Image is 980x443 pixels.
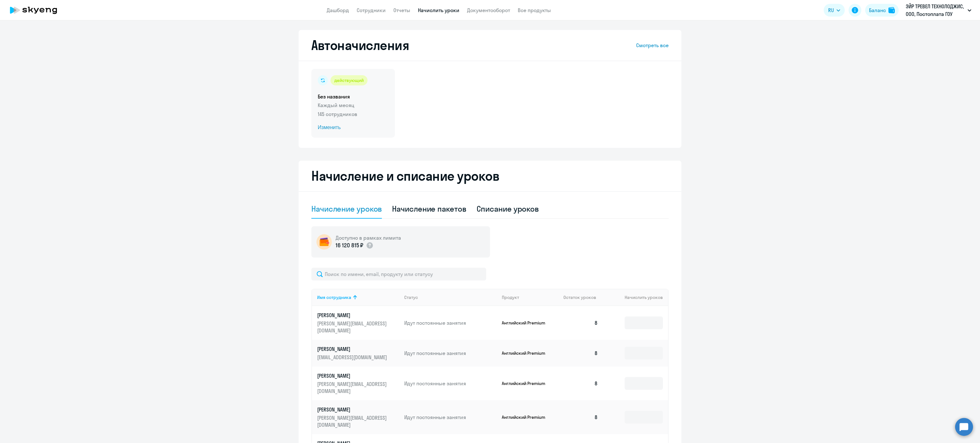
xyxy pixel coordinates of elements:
[558,306,603,340] td: 8
[558,340,603,367] td: 8
[311,38,409,53] h2: Автоначисления
[502,320,550,326] p: Английский Premium
[824,4,845,17] button: RU
[318,124,389,131] span: Изменить
[311,168,669,184] h2: Начисление и списание уроков
[418,7,459,13] a: Начислить уроки
[327,7,349,13] a: Дашборд
[317,294,351,300] div: Имя сотрудника
[311,268,486,280] input: Поиск по имени, email, продукту или статусу
[404,319,497,326] p: Идут постоянные занятия
[317,320,389,334] p: [PERSON_NAME][EMAIL_ADDRESS][DOMAIN_NAME]
[869,6,886,14] div: Баланс
[828,6,834,14] span: RU
[317,312,399,334] a: [PERSON_NAME][PERSON_NAME][EMAIL_ADDRESS][DOMAIN_NAME]
[318,110,389,118] p: 145 сотрудников
[317,406,399,428] a: [PERSON_NAME][PERSON_NAME][EMAIL_ADDRESS][DOMAIN_NAME]
[502,350,550,356] p: Английский Premium
[317,294,399,300] div: Имя сотрудника
[317,312,389,319] p: [PERSON_NAME]
[318,101,389,109] p: Каждый месяц
[558,400,603,434] td: 8
[502,294,559,300] div: Продукт
[563,294,603,300] div: Остаток уроков
[317,372,399,395] a: [PERSON_NAME][PERSON_NAME][EMAIL_ADDRESS][DOMAIN_NAME]
[404,350,497,357] p: Идут постоянные занятия
[404,414,497,421] p: Идут постоянные занятия
[467,7,510,13] a: Документооборот
[311,204,382,214] div: Начисление уроков
[404,294,497,300] div: Статус
[906,3,965,18] p: ЭЙР ТРЕВЕЛ ТЕХНОЛОДЖИС, ООО, Постоплата ГОУ ТРЭВЕЛ АН ЛИМИТЕД
[336,241,363,250] p: 16 120 815 ₽
[392,204,466,214] div: Начисление пакетов
[317,406,389,413] p: [PERSON_NAME]
[502,294,519,300] div: Продукт
[317,372,389,379] p: [PERSON_NAME]
[865,4,899,17] button: Балансbalance
[404,294,418,300] div: Статус
[902,3,975,18] button: ЭЙР ТРЕВЕЛ ТЕХНОЛОДЖИС, ООО, Постоплата ГОУ ТРЭВЕЛ АН ЛИМИТЕД
[316,234,332,250] img: wallet-circle.png
[558,367,603,400] td: 8
[317,345,389,352] p: [PERSON_NAME]
[318,93,389,100] h5: Без названия
[336,234,401,241] h5: Доступно в рамках лимита
[636,41,669,49] a: Смотреть все
[317,414,389,428] p: [PERSON_NAME][EMAIL_ADDRESS][DOMAIN_NAME]
[502,414,550,420] p: Английский Premium
[393,7,410,13] a: Отчеты
[404,380,497,387] p: Идут постоянные занятия
[317,381,389,395] p: [PERSON_NAME][EMAIL_ADDRESS][DOMAIN_NAME]
[502,381,550,386] p: Английский Premium
[563,294,596,300] span: Остаток уроков
[518,7,551,13] a: Все продукты
[330,75,367,85] div: действующий
[888,7,895,13] img: balance
[603,289,668,306] th: Начислить уроков
[317,345,399,361] a: [PERSON_NAME][EMAIL_ADDRESS][DOMAIN_NAME]
[357,7,386,13] a: Сотрудники
[477,204,539,214] div: Списание уроков
[317,354,389,361] p: [EMAIL_ADDRESS][DOMAIN_NAME]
